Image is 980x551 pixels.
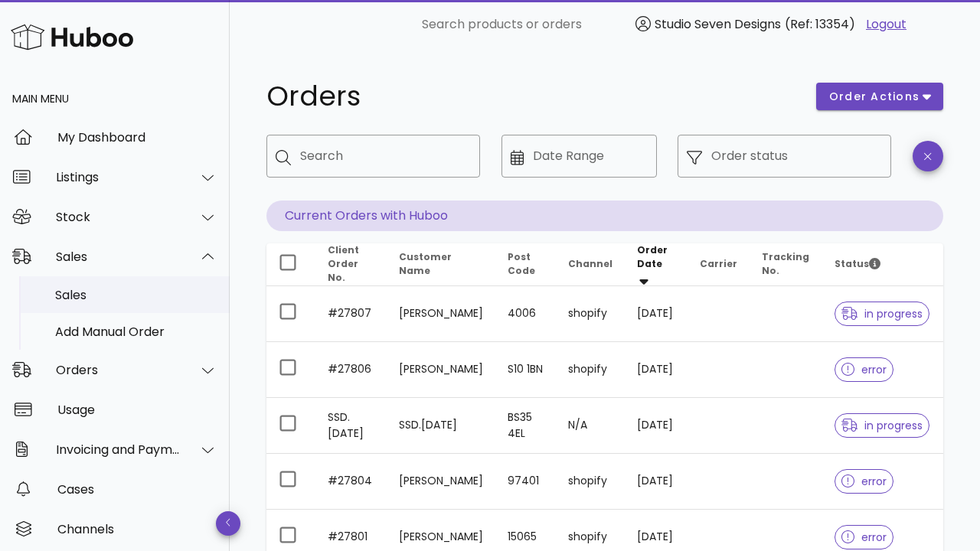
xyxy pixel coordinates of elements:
[315,286,387,342] td: #27807
[387,286,495,342] td: [PERSON_NAME]
[495,398,556,454] td: BS35 4EL
[625,286,688,342] td: [DATE]
[625,342,688,398] td: [DATE]
[637,243,668,270] span: Order Date
[315,243,387,286] th: Client Order No.
[556,398,625,454] td: N/A
[55,324,217,339] div: Add Manual Order
[841,308,923,319] span: in progress
[568,257,612,270] span: Channel
[56,170,181,184] div: Listings
[495,342,556,398] td: S10 1BN
[625,243,688,286] th: Order Date: Sorted descending. Activate to remove sorting.
[625,398,688,454] td: [DATE]
[841,532,887,543] span: error
[11,21,133,54] img: Huboo Logo
[841,364,887,375] span: error
[828,89,920,105] span: order actions
[56,210,181,224] div: Stock
[841,476,887,487] span: error
[816,83,943,110] button: order actions
[495,243,556,286] th: Post Code
[866,15,906,34] a: Logout
[556,243,625,286] th: Channel
[688,243,750,286] th: Carrier
[56,363,181,377] div: Orders
[387,243,495,286] th: Customer Name
[328,243,359,284] span: Client Order No.
[822,243,943,286] th: Status
[399,250,452,277] span: Customer Name
[841,420,923,431] span: in progress
[750,243,823,286] th: Tracking No.
[556,342,625,398] td: shopify
[56,249,181,264] div: Sales
[762,250,809,277] span: Tracking No.
[625,454,688,510] td: [DATE]
[57,130,217,145] div: My Dashboard
[495,454,556,510] td: 97401
[315,398,387,454] td: SSD.[DATE]
[495,286,556,342] td: 4006
[56,442,181,457] div: Invoicing and Payments
[266,83,798,110] h1: Orders
[266,201,943,231] p: Current Orders with Huboo
[785,15,855,33] span: (Ref: 13354)
[315,454,387,510] td: #27804
[387,398,495,454] td: SSD.[DATE]
[835,257,880,270] span: Status
[655,15,781,33] span: Studio Seven Designs
[57,482,217,497] div: Cases
[387,342,495,398] td: [PERSON_NAME]
[55,288,217,302] div: Sales
[508,250,535,277] span: Post Code
[57,522,217,536] div: Channels
[556,286,625,342] td: shopify
[387,454,495,510] td: [PERSON_NAME]
[700,257,737,270] span: Carrier
[57,403,217,417] div: Usage
[315,342,387,398] td: #27806
[556,454,625,510] td: shopify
